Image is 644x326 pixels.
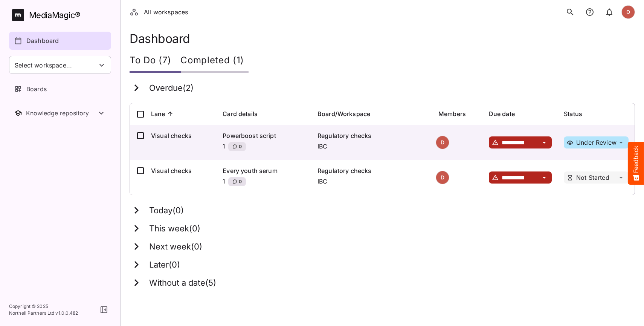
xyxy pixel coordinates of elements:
[130,50,180,73] div: To Do (7)
[223,109,258,118] p: Card details
[130,32,635,46] h1: Dashboard
[12,9,111,21] a: MediaMagic®
[149,224,200,234] h3: This week ( 0 )
[563,5,578,20] button: search
[582,5,597,20] button: notifications
[151,109,165,118] p: Lane
[149,278,216,288] h3: Without a date ( 5 )
[9,104,111,122] nav: Knowledge repository
[317,109,370,118] p: Board/Workspace
[317,166,426,175] p: Regulatory checks
[628,142,644,185] button: Feedback
[238,143,242,150] span: 0
[149,83,194,93] h3: Overdue ( 2 )
[317,177,426,186] p: IBC
[9,32,111,50] a: Dashboard
[564,109,582,118] p: Status
[180,50,249,73] div: Completed (1)
[9,104,111,122] button: Toggle Knowledge repository
[602,5,617,20] button: notifications
[9,80,111,98] a: Boards
[151,131,211,140] p: Visual checks
[489,109,515,118] p: Due date
[15,61,72,70] span: Select workspace...
[317,131,426,140] p: Regulatory checks
[151,166,211,175] p: Visual checks
[576,139,617,145] p: Under Review
[223,177,225,189] p: 1
[576,174,609,181] p: Not Started
[238,178,242,185] span: 0
[29,9,81,21] div: MediaMagic ®
[149,206,184,216] h3: Today ( 0 )
[26,84,47,93] p: Boards
[438,109,466,118] p: Members
[26,36,59,45] p: Dashboard
[317,142,426,151] p: IBC
[9,303,78,310] p: Copyright © 2025
[149,242,202,252] h3: Next week ( 0 )
[223,166,305,175] p: Every youth serum
[436,136,449,149] div: D
[149,260,180,270] h3: Later ( 0 )
[223,142,225,154] p: 1
[436,171,449,184] div: D
[9,310,78,317] p: Northell Partners Ltd v 1.0.0.482
[621,5,635,19] div: D
[26,109,97,117] div: Knowledge repository
[223,131,305,140] p: Powerboost script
